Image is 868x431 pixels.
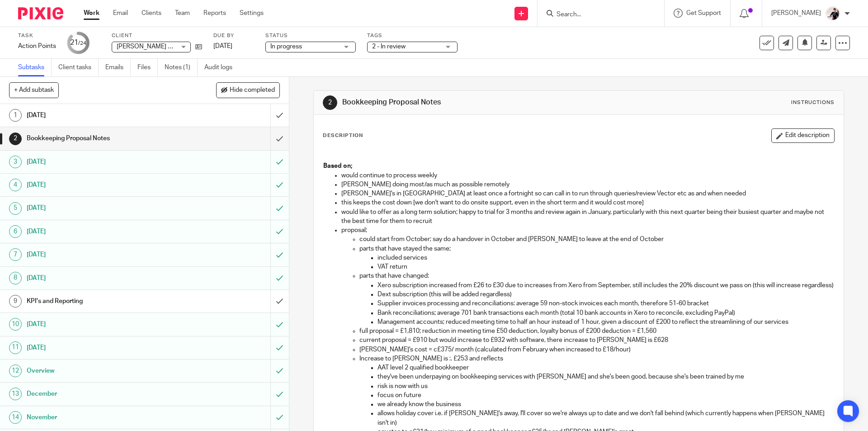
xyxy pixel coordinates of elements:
[27,364,183,378] h1: Overview
[27,317,183,331] h1: [DATE]
[686,10,721,16] span: Get Support
[27,271,183,285] h1: [DATE]
[9,156,22,168] div: 3
[359,235,834,244] p: could start from October; say do a handover in October and [PERSON_NAME] to leave at the end of O...
[771,128,835,143] button: Edit description
[377,308,834,317] p: Bank reconciliations; average 701 bank transactions each month (total 10 bank accounts in Xero to...
[826,6,840,21] img: AV307615.jpg
[27,201,183,215] h1: [DATE]
[372,43,406,50] span: 2 - In review
[27,341,183,355] h1: [DATE]
[359,345,834,354] p: [PERSON_NAME]'s cost = c£375/ month (calculated from February when increased to £18/hour)
[9,109,22,122] div: 1
[377,372,834,381] p: they've been underpaying on bookkeeping services with [PERSON_NAME] and she's been good, because ...
[213,32,254,39] label: Due by
[27,178,183,192] h1: [DATE]
[9,388,22,400] div: 13
[27,411,183,424] h1: November
[341,226,834,235] p: proposal;
[377,262,834,271] p: VAT return
[359,271,834,280] p: parts that have changed:
[341,198,834,207] p: this keeps the cost down [we don't want to do onsite support, even in the short term and it would...
[377,391,834,400] p: focus on future
[9,133,22,145] div: 2
[18,42,56,51] div: Action Points
[9,225,22,238] div: 6
[240,9,264,18] a: Settings
[771,9,821,18] p: [PERSON_NAME]
[323,132,363,139] p: Description
[27,387,183,401] h1: December
[230,87,275,94] span: Hide completed
[9,295,22,308] div: 9
[359,244,834,253] p: parts that have stayed the same;
[9,365,22,377] div: 12
[323,95,337,110] div: 2
[216,82,280,98] button: Hide completed
[18,32,56,39] label: Task
[377,281,834,290] p: Xero subscription increased from £26 to £30 due to increases from Xero from September, still incl...
[137,59,158,76] a: Files
[367,32,458,39] label: Tags
[377,290,834,299] p: Dext subscription (this will be added regardless)
[9,202,22,215] div: 5
[78,41,86,46] small: /24
[791,99,835,106] div: Instructions
[341,189,834,198] p: [PERSON_NAME]'s in [GEOGRAPHIC_DATA] at least once a fortnight so can call in to run through quer...
[342,98,598,107] h1: Bookkeeping Proposal Notes
[323,163,352,169] strong: Based on;
[377,400,834,409] p: we already know the business
[9,179,22,191] div: 4
[165,59,198,76] a: Notes (1)
[117,43,208,50] span: [PERSON_NAME] Wines Limited
[112,32,202,39] label: Client
[377,409,834,427] p: allows holiday cover i.e. if [PERSON_NAME]'s away, I'll cover so we're always up to date and we d...
[377,253,834,262] p: included services
[9,341,22,354] div: 11
[9,411,22,424] div: 14
[377,382,834,391] p: risk is now with us
[27,155,183,169] h1: [DATE]
[113,9,128,18] a: Email
[203,9,226,18] a: Reports
[84,9,99,18] a: Work
[105,59,131,76] a: Emails
[270,43,302,50] span: In progress
[27,132,183,145] h1: Bookkeeping Proposal Notes
[27,225,183,238] h1: [DATE]
[70,38,86,48] div: 21
[9,272,22,284] div: 8
[9,82,59,98] button: + Add subtask
[213,43,232,49] span: [DATE]
[341,208,834,226] p: would like to offer as a long term solution; happy to trial for 3 months and review again in Janu...
[377,363,834,372] p: AAT level 2 qualified bookkeeper
[9,248,22,261] div: 7
[377,299,834,308] p: Supplier invoices processing and reconciliations: average 59 non-stock invoices each month, there...
[175,9,190,18] a: Team
[9,318,22,331] div: 10
[204,59,239,76] a: Audit logs
[27,294,183,308] h1: KPI's and Reporting
[18,59,52,76] a: Subtasks
[142,9,161,18] a: Clients
[359,354,834,363] p: Increase to [PERSON_NAME] is :. £253 and reflects
[556,11,637,19] input: Search
[341,171,834,180] p: would continue to process weekly
[359,327,834,336] p: full proposal = £1,810; reduction in meeting time £50 deduction, loyalty bonus of £200 deduction ...
[58,59,99,76] a: Client tasks
[27,248,183,261] h1: [DATE]
[27,109,183,122] h1: [DATE]
[377,317,834,327] p: Management accounts; reduced meeting time to half an hour instead of 1 hour, given a discount of ...
[359,336,834,345] p: current proposal = £910 but would increase to £932 with software, there increase to [PERSON_NAME]...
[18,7,63,19] img: Pixie
[341,180,834,189] p: [PERSON_NAME] doing most/as much as possible remotely
[265,32,356,39] label: Status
